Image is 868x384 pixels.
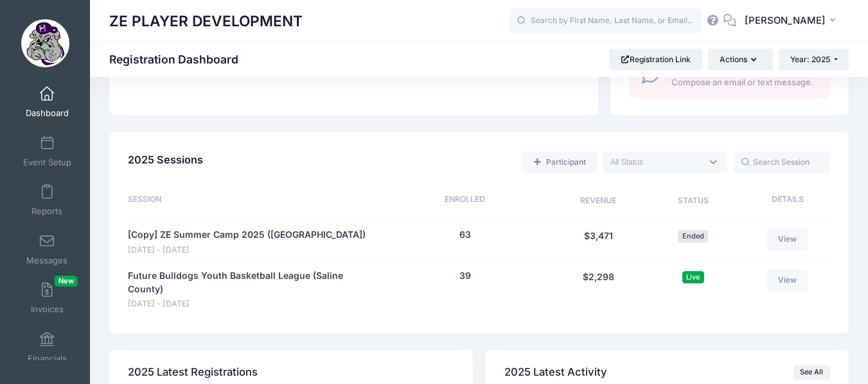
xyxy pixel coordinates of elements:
[17,276,78,321] a: InvoicesNew
[609,49,702,71] a: Registration Link
[459,269,471,283] button: 39
[23,157,71,168] span: Event Setup
[509,8,702,34] input: Search by First Name, Last Name, or Email...
[549,269,648,310] div: $2,298
[734,151,830,173] input: Search Session
[767,228,808,250] a: View
[26,108,69,119] span: Dashboard
[648,194,739,209] div: Status
[128,298,375,310] span: [DATE] - [DATE]
[521,151,597,173] a: Add a new manual registration
[779,49,849,71] button: Year: 2025
[109,6,303,36] h1: ZE PLAYER DEVELOPMENT
[128,228,366,242] a: [Copy] ZE Summer Camp 2025 ([GEOGRAPHIC_DATA])
[745,13,826,28] span: [PERSON_NAME]
[736,6,849,36] button: [PERSON_NAME]
[17,227,78,272] a: Messages
[109,53,249,66] h1: Registration Dashboard
[21,19,69,67] img: ZE PLAYER DEVELOPMENT
[17,325,78,370] a: Financials
[381,194,549,209] div: Enrolled
[793,365,830,380] a: See All
[678,230,708,242] span: Ended
[31,305,64,315] span: Invoices
[128,194,380,209] div: Session
[739,194,830,209] div: Details
[28,353,67,364] span: Financials
[128,269,375,296] a: Future Bulldogs Youth Basketball League (Saline County)
[55,276,78,287] span: New
[549,194,648,209] div: Revenue
[26,255,67,266] span: Messages
[610,156,702,168] textarea: Search
[549,228,648,256] div: $3,471
[459,228,471,242] button: 63
[31,206,62,217] span: Reports
[128,244,366,256] span: [DATE] - [DATE]
[708,49,772,71] button: Actions
[17,79,78,124] a: Dashboard
[671,76,815,89] span: Compose an email or text message.
[17,178,78,222] a: Reports
[767,269,808,291] a: View
[17,129,78,174] a: Event Setup
[790,54,830,64] span: Year: 2025
[128,153,203,166] span: 2025 Sessions
[682,271,704,283] span: Live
